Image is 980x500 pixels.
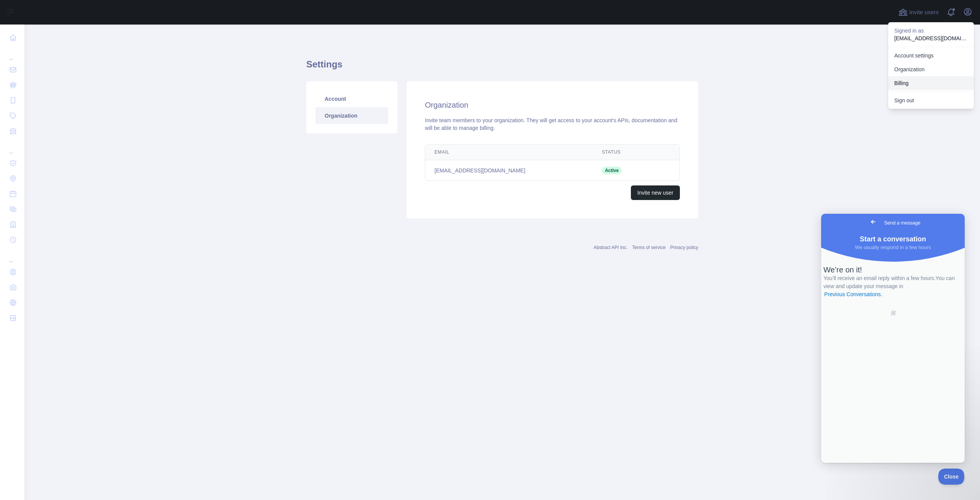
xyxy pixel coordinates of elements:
[888,93,974,107] button: Sign out
[6,46,18,61] div: ...
[425,100,680,110] h2: Organization
[315,90,388,107] a: Account
[306,58,698,77] h1: Settings
[425,116,680,132] div: Invite team members to your organization. They will get access to your account's APIs, documentat...
[670,245,698,250] a: Privacy policy
[602,167,622,174] span: Active
[594,245,628,250] a: Abstract API Inc.
[425,144,593,160] th: Email
[894,27,968,34] p: Signed in as
[425,160,593,181] td: [EMAIL_ADDRESS][DOMAIN_NAME]
[938,469,965,485] iframe: Help Scout Beacon - Close
[6,139,18,155] div: ...
[888,62,974,76] a: Organization
[897,6,940,18] button: Invite users
[315,107,388,124] a: Organization
[909,8,939,17] span: Invite users
[6,248,18,264] div: ...
[821,214,965,463] iframe: Help Scout Beacon - Live Chat, Contact Form, and Knowledge Base
[894,34,968,42] p: [EMAIL_ADDRESS][DOMAIN_NAME]
[631,185,680,200] button: Invite new user
[593,144,651,160] th: Status
[632,245,665,250] a: Terms of service
[888,49,974,62] a: Account settings
[888,76,974,90] button: Billing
